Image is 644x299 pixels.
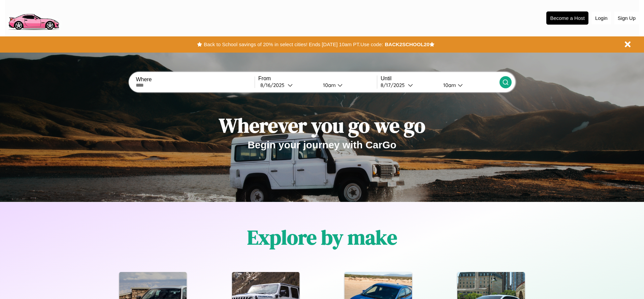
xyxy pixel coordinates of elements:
label: From [258,76,377,82]
div: 8 / 17 / 2025 [381,82,408,88]
label: Where [136,77,254,83]
b: BACK2SCHOOL20 [385,41,429,47]
button: 10am [438,82,499,89]
div: 8 / 16 / 2025 [260,82,288,88]
button: Back to School savings of 20% in select cities! Ends [DATE] 10am PT.Use code: [202,40,385,49]
div: 10am [440,82,458,88]
button: 8/16/2025 [258,82,318,89]
img: logo [5,3,62,32]
button: Login [592,12,611,24]
button: Sign Up [614,12,639,24]
button: 10am [318,82,377,89]
h1: Explore by make [247,223,397,251]
label: Until [381,76,499,82]
button: Become a Host [546,11,588,25]
div: 10am [320,82,337,88]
